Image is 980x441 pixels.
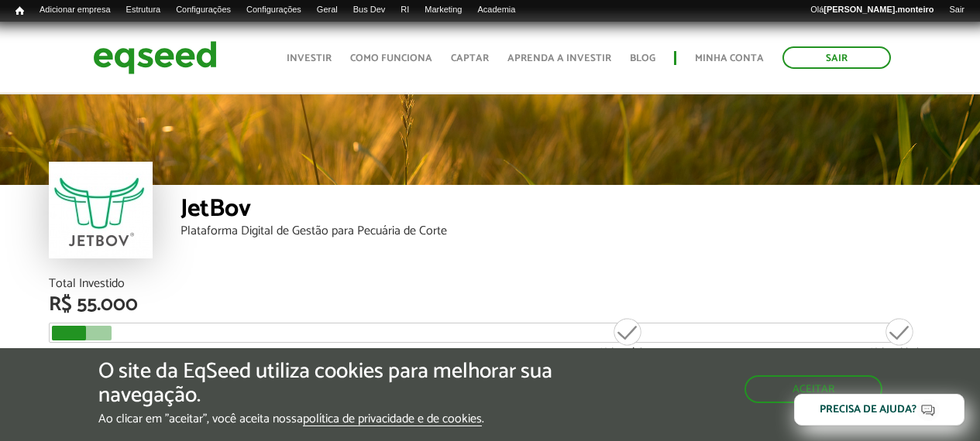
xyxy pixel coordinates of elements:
a: Olá[PERSON_NAME].monteiro [803,4,941,16]
strong: [PERSON_NAME].monteiro [824,5,934,14]
a: Marketing [417,4,469,16]
a: Como funciona [350,53,432,63]
a: Sair [941,4,972,16]
h5: O site da EqSeed utiliza cookies para melhorar sua navegação. [98,360,569,408]
a: Início [8,4,32,19]
a: Captar [451,53,489,63]
div: R$ 1.500.000 [871,316,929,366]
div: Total Investido [49,278,932,290]
a: Aprenda a investir [507,53,611,63]
a: Geral [309,4,346,16]
a: Minha conta [695,53,764,63]
a: Estrutura [119,4,169,16]
a: RI [393,4,417,16]
a: Blog [630,53,655,63]
button: Aceitar [744,375,882,403]
a: Investir [287,53,332,63]
a: Sair [782,46,891,69]
a: política de privacidade e de cookies [303,413,482,426]
a: Configurações [168,4,239,16]
p: Ao clicar em "aceitar", você aceita nossa . [98,412,569,426]
a: Bus Dev [346,4,394,16]
img: EqSeed [93,37,217,78]
a: Configurações [239,4,309,16]
strong: Valor mínimo [600,344,655,359]
div: JetBov [181,197,932,225]
a: Adicionar empresa [32,4,119,16]
div: R$ 1.000.000 [599,316,657,366]
div: Plataforma Digital de Gestão para Pecuária de Corte [181,225,932,238]
span: Início [15,5,24,16]
a: Academia [469,4,523,16]
strong: Valor objetivo [871,344,929,359]
div: R$ 55.000 [49,295,932,315]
